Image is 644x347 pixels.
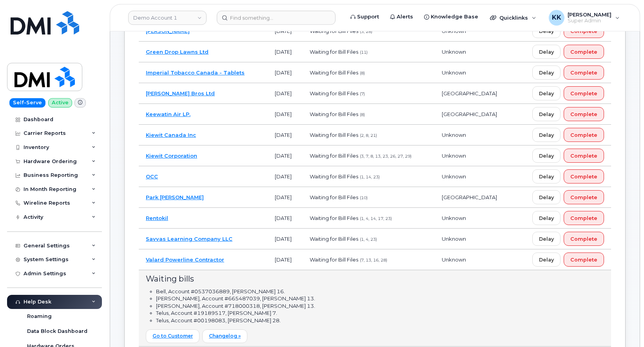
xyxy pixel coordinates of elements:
span: (7, 13, 16, 28) [360,258,387,263]
li: Telus, Account #00198083, [PERSON_NAME] 28. [156,317,604,324]
span: Delay [539,90,554,97]
span: Unknown [442,69,466,76]
span: Complete [570,111,597,118]
a: Park [PERSON_NAME] [146,194,204,200]
a: OCC [146,173,158,180]
span: Complete [570,48,597,56]
span: Unknown [442,132,466,138]
a: Changelog » [202,329,247,343]
span: (2, 8, 21) [360,133,377,138]
button: Delay [532,149,561,163]
span: Delay [539,111,554,118]
span: Complete [570,152,597,160]
span: Waiting for Bill Files [310,256,358,263]
span: (8) [360,71,365,76]
span: Knowledge Base [431,13,478,21]
input: Find something... [217,11,336,25]
span: Delay [539,173,554,180]
button: Complete [564,190,604,204]
td: [DATE] [268,208,303,229]
button: Delay [532,211,561,225]
span: (7) [360,91,365,96]
a: Keewatin Air LP. [146,111,190,117]
a: Rentokil [146,215,168,221]
span: Waiting for Bill Files [310,215,358,221]
span: Support [357,13,379,21]
td: [DATE] [268,187,303,208]
button: Delay [532,190,561,204]
span: Unknown [442,236,466,242]
td: [DATE] [268,229,303,249]
button: Complete [564,232,604,246]
span: (8) [360,112,365,117]
span: (1, 4, 14, 17, 23) [360,216,392,221]
button: Complete [564,211,604,225]
span: (11) [360,50,368,55]
button: Complete [564,253,604,267]
button: Delay [532,253,561,267]
li: Telus, Account #19189517, [PERSON_NAME] 7. [156,309,604,317]
span: Complete [570,256,597,263]
button: Delay [532,169,561,183]
a: Green Drop Lawns Ltd [146,49,209,55]
button: Delay [532,232,561,246]
a: Support [345,9,385,25]
span: Unknown [442,49,466,55]
span: Delay [539,69,554,76]
span: (10) [360,195,368,200]
td: [DATE] [268,145,303,166]
button: Delay [532,107,561,121]
span: (1, 4, 23) [360,237,377,242]
span: KK [552,13,561,22]
a: Kiewit Corporation [146,153,197,159]
span: Delay [539,131,554,139]
td: [DATE] [268,249,303,270]
button: Delay [532,128,561,142]
span: [PERSON_NAME] [568,11,611,18]
a: Imperial Tobacco Canada - Tablets [146,69,245,76]
span: Unknown [442,173,466,180]
span: Waiting for Bill Files [310,236,358,242]
span: Delay [539,214,554,222]
span: Unknown [442,28,466,34]
span: Complete [570,69,597,76]
span: Complete [570,131,597,139]
td: [DATE] [268,42,303,62]
span: Delay [539,194,554,201]
span: Waiting for Bill Files [310,90,358,96]
span: Delay [539,256,554,263]
a: Demo Account 1 [128,11,207,25]
span: [GEOGRAPHIC_DATA] [442,194,497,200]
span: Delay [539,235,554,243]
button: Complete [564,107,604,121]
a: Valard Powerline Contractor [146,256,224,263]
a: [PERSON_NAME] [146,28,190,34]
button: Complete [564,65,604,80]
span: Complete [570,194,597,201]
span: Waiting for Bill Files [310,194,358,200]
span: [GEOGRAPHIC_DATA] [442,111,497,117]
button: Complete [564,86,604,100]
span: Unknown [442,153,466,159]
button: Complete [564,45,604,59]
span: Delay [539,152,554,160]
li: Bell, Account #0537036889, [PERSON_NAME] 16. [156,288,604,295]
span: Complete [570,214,597,222]
span: Super Admin [568,18,611,24]
button: Complete [564,169,604,183]
button: Delay [532,65,561,80]
span: Unknown [442,215,466,221]
span: Delay [539,48,554,56]
span: (3, 28) [360,29,372,34]
a: [PERSON_NAME] Bros Ltd [146,90,215,96]
span: Waiting for Bill Files [310,69,358,76]
div: Waiting bills [146,273,604,285]
span: Quicklinks [499,15,528,21]
a: Alerts [385,9,419,25]
td: [DATE] [268,166,303,187]
span: Waiting for Bill Files [310,153,358,159]
span: Unknown [442,256,466,263]
td: [DATE] [268,83,303,104]
td: [DATE] [268,125,303,145]
a: Knowledge Base [419,9,484,25]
